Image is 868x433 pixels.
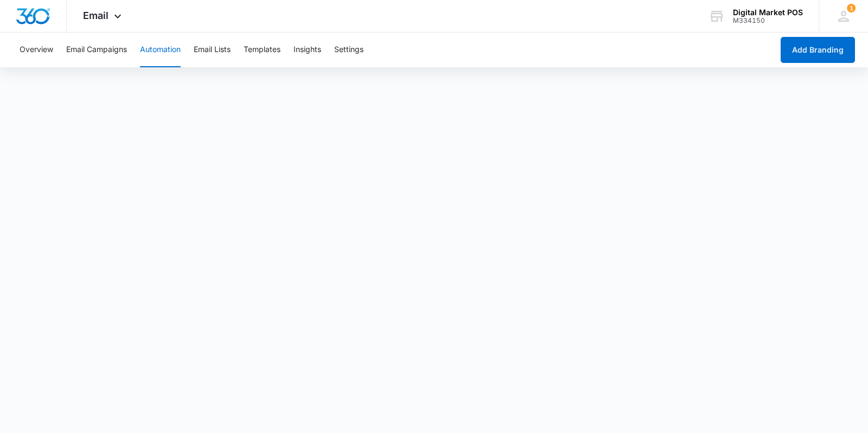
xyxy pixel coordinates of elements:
button: Insights [293,33,321,67]
button: Email Lists [194,33,231,67]
div: account id [733,17,803,24]
button: Automation [140,33,181,67]
button: Templates [244,33,280,67]
div: account name [733,8,803,17]
button: Overview [20,33,53,67]
span: Email [83,10,108,21]
button: Add Branding [781,37,855,63]
div: notifications count [847,4,856,12]
span: 1 [847,4,856,12]
button: Email Campaigns [66,33,127,67]
button: Settings [334,33,363,67]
